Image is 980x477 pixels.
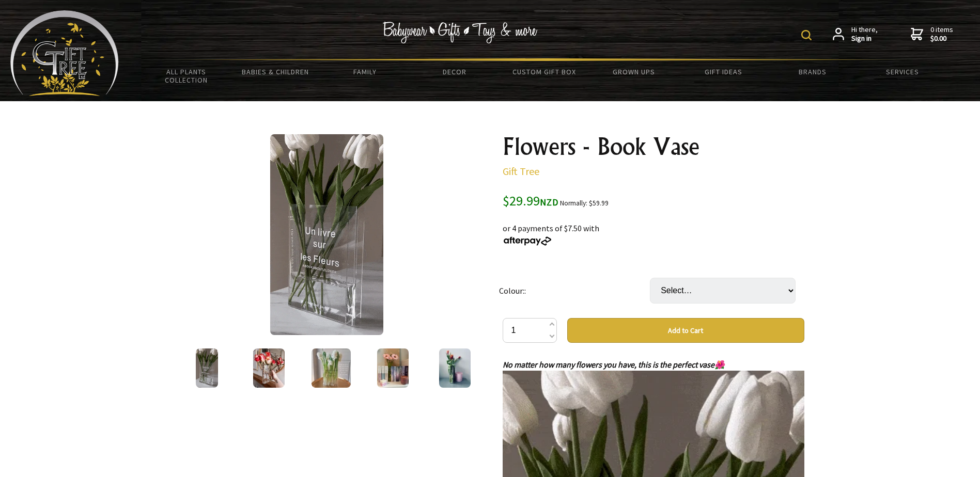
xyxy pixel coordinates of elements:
a: Decor [410,61,499,83]
span: $29.99 [503,192,558,209]
a: Services [858,61,947,83]
a: 0 items$0.00 [911,25,953,43]
a: Brands [768,61,858,83]
td: Colour:: [499,263,650,318]
a: Babies & Children [231,61,320,83]
span: Hi there, [851,25,878,43]
div: or 4 payments of $7.50 with [503,210,804,247]
em: No matter how many flowers you have, this is the perfect vase🌺 [503,359,725,370]
img: Babyware - Gifts - Toys and more... [10,10,119,96]
a: Custom Gift Box [500,61,589,83]
button: Add to Cart [567,318,804,343]
img: Flowers - Book Vase [253,348,285,388]
img: product search [801,30,812,40]
img: Afterpay [503,236,552,246]
img: Babywear - Gifts - Toys & more [383,22,538,43]
strong: $0.00 [930,34,953,43]
a: Grown Ups [589,61,678,83]
img: Flowers - Book Vase [439,348,471,388]
h1: Flowers - Book Vase [503,134,804,159]
span: 0 items [930,25,953,43]
img: Flowers - Book Vase [196,348,218,388]
img: Flowers - Book Vase [270,134,383,335]
img: Flowers - Book Vase [377,348,409,388]
a: Gift Tree [503,165,539,178]
a: Family [320,61,410,83]
span: NZD [540,196,558,208]
strong: Sign in [851,34,878,43]
small: Normally: $59.99 [560,199,609,208]
img: Flowers - Book Vase [312,348,351,388]
a: Hi there,Sign in [833,25,878,43]
a: All Plants Collection [142,61,231,91]
a: Gift Ideas [678,61,768,83]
